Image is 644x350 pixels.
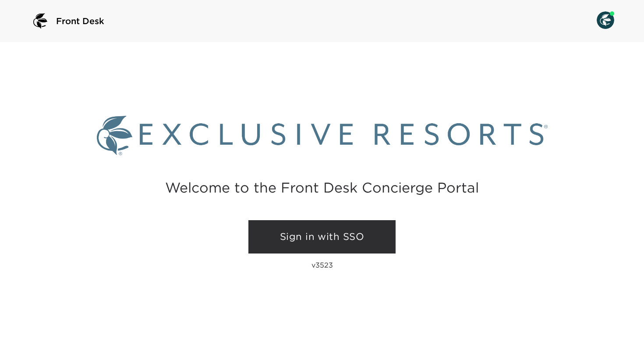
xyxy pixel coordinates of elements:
img: logo [30,11,51,32]
img: User [597,11,614,29]
a: Sign in with SSO [248,220,396,254]
h2: Welcome to the Front Desk Concierge Portal [165,181,479,194]
p: v3523 [311,261,333,269]
img: Exclusive Resorts logo [97,116,548,155]
span: Front Desk [56,15,104,27]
